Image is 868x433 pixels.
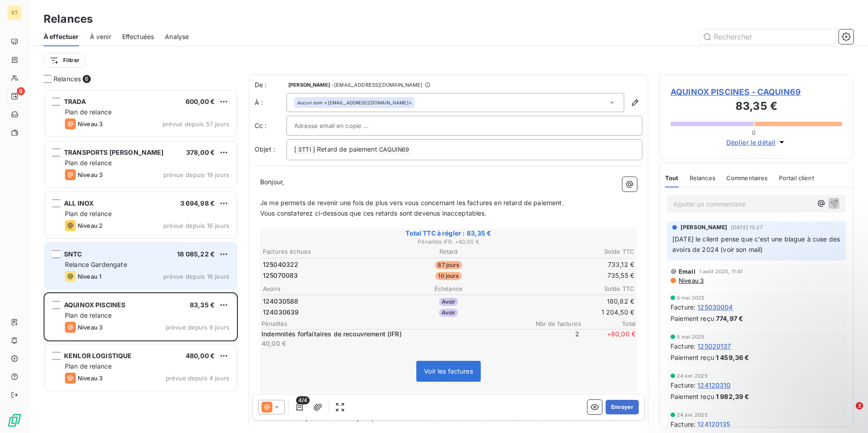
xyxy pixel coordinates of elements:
span: 83,35 € [190,301,215,309]
span: Plan de relance [65,108,112,116]
span: TRADA [64,98,86,105]
span: prévue depuis 19 jours [163,171,229,178]
h3: Relances [44,11,93,27]
span: [PERSON_NAME] [288,82,330,88]
span: [DATE] le client pense que c'est une blague à cuse des avoirs de 2024 (voir son mail) [672,235,842,253]
td: 180,82 € [511,296,635,306]
span: Nbr de factures [527,320,581,327]
td: 733,12 € [511,260,635,270]
span: prévue depuis 16 jours [163,222,229,229]
span: Bonjour, [260,178,284,186]
span: Niveau 3 [678,277,704,284]
span: Relances [690,174,715,182]
span: À effectuer [44,32,79,41]
div: grid [44,89,238,433]
span: prévue depuis 9 jours [166,324,229,331]
span: 0 [752,129,755,136]
span: Facture : [671,341,695,351]
span: prévue depuis 4 jours [166,374,229,382]
span: 600,00 € [186,98,215,105]
span: Niveau 1 [78,273,101,280]
span: Plan de relance [65,159,112,167]
span: ] Retard de paiement [313,145,377,153]
span: Niveau 3 [78,324,103,331]
span: 87 jours [435,261,462,269]
span: [DATE] 15:27 [731,225,763,230]
span: KENLOR LOGISTIQUE [64,352,132,359]
span: [PERSON_NAME] [681,223,727,231]
span: Déplier le détail [726,138,776,147]
span: 6 [83,75,91,83]
span: Pénalités IFR : + 80,00 € [261,238,636,246]
span: AQUINOX PISCINES - CAQUIN69 [671,86,842,98]
span: 2 [525,330,579,348]
span: 1 août 2025, 11:41 [699,269,743,274]
p: Indemnités forfaitaires de recouvrement (IFR) [261,330,523,339]
button: Envoyer [606,400,639,414]
span: À venir [90,32,111,41]
iframe: Intercom notifications message [686,345,868,408]
span: prévue depuis 16 jours [163,273,229,280]
input: Adresse email en copie ... [294,119,392,133]
span: 124120135 [697,419,730,429]
span: Email [679,268,695,275]
th: Échéance [387,284,510,294]
th: Avoirs [262,284,386,294]
input: Rechercher [699,30,835,44]
th: Solde TTC [511,284,635,294]
th: Retard [387,247,510,256]
span: 4/4 [296,396,310,404]
span: Avoir [439,298,459,306]
button: Filtrer [44,53,85,68]
span: 5 mai 2025 [677,295,705,300]
span: Relance Gardengate [65,261,127,268]
span: 125040322 [263,260,298,269]
span: Analyse [165,32,189,41]
a: 6 [7,89,21,103]
span: ALL INOX [64,199,94,207]
span: Plan de relance [65,210,112,217]
span: Relances [54,74,81,84]
span: Tout [665,174,679,182]
span: Objet : [255,145,275,153]
span: Paiement reçu [671,392,714,401]
span: + 80,00 € [581,330,636,348]
span: 774,97 € [716,314,743,323]
span: 6 [17,87,25,95]
span: AQUINOX PISCINES [64,301,125,309]
iframe: Intercom live chat [837,402,859,424]
td: 124030639 [262,307,386,317]
span: 24 avr. 2025 [677,412,708,418]
label: À : [255,98,286,107]
span: Paiement reçu [671,353,714,362]
span: SNTC [64,250,82,258]
span: - [EMAIL_ADDRESS][DOMAIN_NAME] [332,82,422,88]
td: 1 204,50 € [511,307,635,317]
span: Facture : [671,380,695,390]
span: 24 avr. 2025 [677,373,708,379]
label: Cc : [255,121,286,130]
span: Niveau 3 [78,171,103,178]
span: Commentaires [726,174,768,182]
span: 378,00 € [186,148,215,156]
p: 40,00 € [261,339,523,348]
div: ST [7,5,22,20]
span: Facture : [671,419,695,429]
span: Voir les factures [424,367,473,375]
span: 10 jours [435,272,461,280]
span: 125070083 [263,271,298,280]
em: Aucun nom [297,99,322,106]
span: Paiement reçu [671,314,714,323]
img: Logo LeanPay [7,413,22,428]
span: Avoir [439,309,459,317]
button: Déplier le détail [724,137,789,148]
span: Portail client [779,174,814,182]
span: 480,00 € [186,352,215,359]
span: Effectuées [122,32,154,41]
td: 124030588 [262,296,386,306]
div: <[EMAIL_ADDRESS][DOMAIN_NAME]> [297,99,412,106]
span: De : [255,80,286,89]
th: Solde TTC [511,247,635,256]
span: Plan de relance [65,362,112,370]
span: Pénalités [261,320,527,327]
